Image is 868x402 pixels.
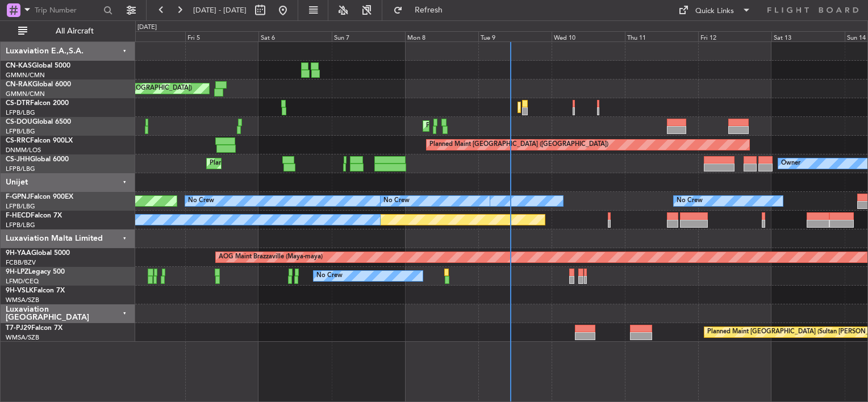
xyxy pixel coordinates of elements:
[6,269,65,275] a: 9H-LPZLegacy 500
[6,250,31,257] span: 9H-YAA
[258,31,332,41] div: Sat 6
[6,250,70,257] a: 9H-YAAGlobal 5000
[6,277,39,286] a: LFMD/CEQ
[6,212,62,219] a: F-HECDFalcon 7X
[6,325,62,332] a: T7-PJ29Falcon 7X
[6,137,73,144] a: CS-RRCFalcon 900LX
[219,249,323,266] div: AOG Maint Brazzaville (Maya-maya)
[6,81,32,88] span: CN-RAK
[6,212,31,219] span: F-HECD
[781,155,800,172] div: Owner
[695,6,734,17] div: Quick Links
[6,269,28,275] span: 9H-LPZ
[383,192,410,210] div: No Crew
[6,165,35,173] a: LFPB/LBG
[185,31,258,41] div: Fri 5
[625,31,698,41] div: Thu 11
[193,5,247,15] span: [DATE] - [DATE]
[6,296,39,304] a: WMSA/SZB
[405,6,453,14] span: Refresh
[6,62,70,69] a: CN-KASGlobal 5000
[188,192,214,210] div: No Crew
[6,90,45,98] a: GMMN/CMN
[6,119,32,125] span: CS-DOU
[6,287,65,294] a: 9H-VSLKFalcon 7X
[6,100,30,107] span: CS-DTR
[6,62,32,69] span: CN-KAS
[388,1,456,19] button: Refresh
[35,2,100,19] input: Trip Number
[6,156,30,163] span: CS-JHH
[6,258,36,267] a: FCBB/BZV
[6,137,30,144] span: CS-RRC
[6,156,69,163] a: CS-JHHGlobal 6000
[478,31,552,41] div: Tue 9
[112,31,185,41] div: Thu 4
[6,71,45,79] a: GMMN/CMN
[6,127,35,136] a: LFPB/LBG
[552,31,625,41] div: Wed 10
[429,136,608,153] div: Planned Maint [GEOGRAPHIC_DATA] ([GEOGRAPHIC_DATA])
[673,1,757,19] button: Quick Links
[6,287,34,294] span: 9H-VSLK
[426,118,605,135] div: Planned Maint [GEOGRAPHIC_DATA] ([GEOGRAPHIC_DATA])
[6,108,35,117] a: LFPB/LBG
[771,31,845,41] div: Sat 13
[6,194,73,200] a: F-GPNJFalcon 900EX
[6,119,71,125] a: CS-DOUGlobal 6500
[405,31,478,41] div: Mon 8
[316,267,343,284] div: No Crew
[677,192,703,210] div: No Crew
[6,221,35,229] a: LFPB/LBG
[30,27,120,35] span: All Aircraft
[6,202,35,211] a: LFPB/LBG
[6,100,69,107] a: CS-DTRFalcon 2000
[332,31,405,41] div: Sun 7
[6,333,39,342] a: WMSA/SZB
[137,23,157,32] div: [DATE]
[210,155,389,172] div: Planned Maint [GEOGRAPHIC_DATA] ([GEOGRAPHIC_DATA])
[6,194,30,200] span: F-GPNJ
[6,325,31,332] span: T7-PJ29
[6,81,71,88] a: CN-RAKGlobal 6000
[12,22,123,40] button: All Aircraft
[6,146,41,154] a: DNMM/LOS
[698,31,771,41] div: Fri 12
